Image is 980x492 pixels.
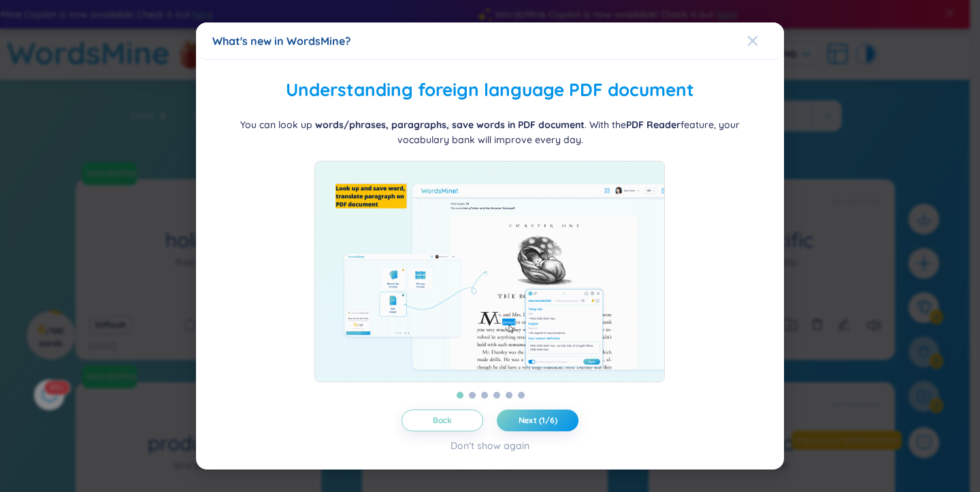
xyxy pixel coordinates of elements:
button: Next (1/6) [497,410,578,431]
div: What's new in WordsMine? [212,33,768,48]
button: 3 [481,392,488,399]
span: Next (1/6) [519,415,557,426]
button: Back [402,410,483,431]
b: PDF Reader [626,119,681,131]
button: 4 [493,392,500,399]
button: Close [747,22,784,59]
button: 1 [457,392,463,399]
div: Don't show again [451,438,529,453]
b: words/phrases, paragraphs, save words in PDF document [315,119,585,131]
button: 5 [506,392,512,399]
span: You can look up . With the feature, your vocabulary bank will improve every day. [240,119,740,146]
button: 2 [469,392,476,399]
h2: Understanding foreign language PDF document [212,76,768,104]
button: 6 [518,392,525,399]
span: Back [433,415,453,426]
